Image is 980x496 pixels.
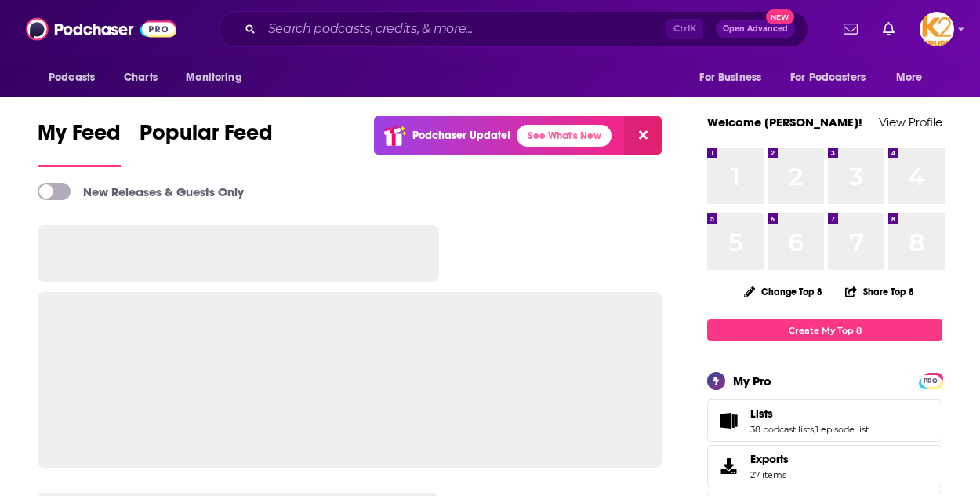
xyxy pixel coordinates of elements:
span: Popular Feed [140,119,273,155]
span: Charts [124,67,158,89]
button: open menu [175,63,262,93]
a: Welcome [PERSON_NAME]! [707,115,862,129]
a: My Feed [38,119,121,167]
button: open menu [885,63,942,93]
a: PRO [921,374,940,386]
span: Monitoring [186,67,241,89]
div: Search podcasts, credits, & more... [219,11,808,47]
a: Exports [707,445,942,487]
button: Open AdvancedNew [716,20,795,38]
span: New [766,9,794,24]
input: Search podcasts, credits, & more... [262,16,666,42]
p: Podchaser Update! [412,129,510,142]
button: Change Top 8 [735,282,832,301]
button: Share Top 8 [844,276,915,307]
span: Lists [750,407,773,421]
span: , [814,424,815,435]
button: open menu [38,63,115,93]
span: My Feed [38,119,121,155]
a: 38 podcast lists [750,424,814,435]
img: User Profile [920,12,954,46]
div: My Pro [733,374,771,388]
span: For Business [699,67,761,89]
span: Open Advanced [723,25,788,33]
span: PRO [921,375,940,387]
span: Exports [750,452,789,466]
span: For Podcasters [790,67,866,89]
a: 1 episode list [815,424,869,435]
span: Exports [713,455,744,477]
span: 27 items [750,469,789,480]
a: See What's New [517,125,612,147]
span: Lists [707,399,942,442]
a: Show notifications dropdown [837,16,864,42]
button: Show profile menu [920,12,954,46]
a: Charts [114,63,167,93]
span: Podcasts [49,67,95,89]
a: Show notifications dropdown [877,16,901,42]
a: Create My Top 8 [707,319,942,341]
button: open menu [780,63,888,93]
span: More [896,67,923,89]
a: Lists [750,407,869,421]
a: Lists [713,410,744,432]
span: Logged in as K2Krupp [920,12,954,46]
img: Podchaser - Follow, Share and Rate Podcasts [26,14,176,44]
a: New Releases & Guests Only [38,183,244,200]
a: View Profile [879,115,942,129]
a: Popular Feed [140,119,273,167]
button: open menu [688,63,781,93]
span: Ctrl K [666,19,703,39]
